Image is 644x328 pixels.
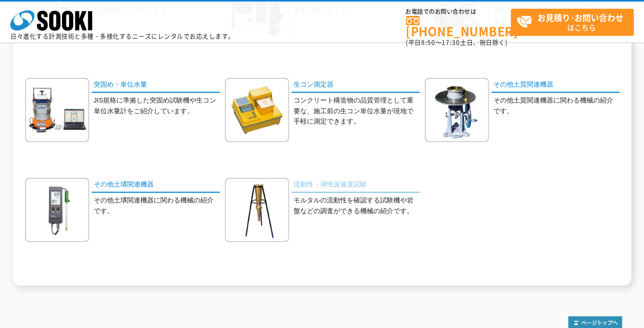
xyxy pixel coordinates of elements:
[406,16,511,37] a: [PHONE_NUMBER]
[511,9,634,36] a: お見積り･お問い合わせはこちら
[25,78,89,142] img: 突固め・単位水量
[421,38,435,47] span: 8:50
[406,38,507,47] span: (平日 ～ 土日、祝日除く)
[25,178,89,242] img: その他土壌関連機器
[425,78,489,142] img: その他土質関連機器
[10,33,235,39] p: 日々進化する計測技術と多種・多様化するニーズにレンタルでお応えします。
[294,95,420,127] p: コンクリート構造物の品質管理として重要な、施工前の生コン単位水量が現地で手軽に測定できます。
[94,195,220,217] p: その他土壌関連機器に関わる機械の紹介です。
[292,178,420,193] a: 流動性・弾性波速度試験
[225,178,289,242] img: 流動性・弾性波速度試験
[292,78,420,93] a: 生コン測定器
[225,78,289,142] img: 生コン測定器
[442,38,460,47] span: 17:30
[92,178,220,193] a: その他土壌関連機器
[537,11,624,24] strong: お見積り･お問い合わせ
[294,195,420,217] p: モルタルの流動性を確認する試験機や岩盤などの調査ができる機械の紹介です。
[92,78,220,93] a: 突固め・単位水量
[516,9,633,35] span: はこちら
[406,9,511,15] span: お電話でのお問い合わせは
[94,95,220,117] p: JIS規格に準拠した突固め試験機や生コン単位水量計をご紹介しています。
[491,78,619,93] a: その他土質関連機器
[493,95,619,117] p: その他土質関連機器に関わる機械の紹介です。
